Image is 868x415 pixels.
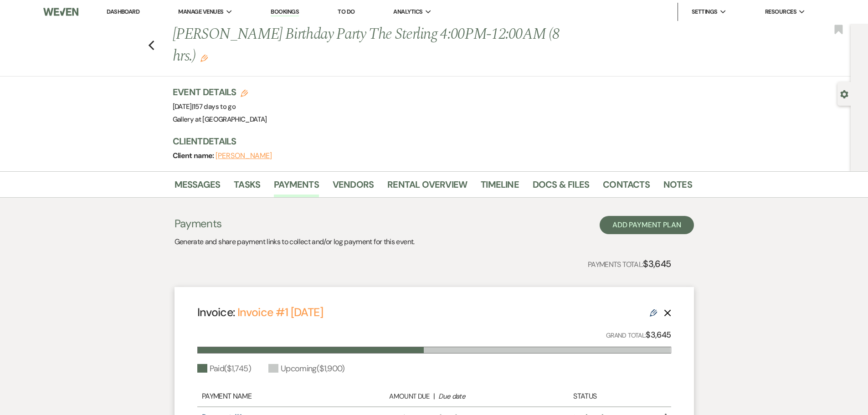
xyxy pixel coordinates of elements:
[197,363,251,375] div: Paid ( $1,745 )
[527,391,643,402] div: Status
[175,177,221,197] a: Messages
[173,115,267,124] span: Gallery at [GEOGRAPHIC_DATA]
[600,216,694,234] button: Add Payment Plan
[533,177,589,197] a: Docs & Files
[192,102,236,111] span: |
[274,177,319,197] a: Payments
[481,177,519,197] a: Timeline
[603,177,650,197] a: Contacts
[178,7,223,16] span: Manage Venues
[588,256,671,271] p: Payments Total:
[107,8,139,15] a: Dashboard
[234,177,260,197] a: Tasks
[692,7,718,16] span: Settings
[175,216,415,231] h3: Payments
[341,391,527,402] div: |
[202,391,341,402] div: Payment Name
[173,24,581,67] h1: [PERSON_NAME] Birthday Party The Sterling 4:00PM-12:00AM (8 hrs.)
[765,7,796,16] span: Resources
[173,86,267,98] h3: Event Details
[338,8,354,15] a: To Do
[173,135,683,148] h3: Client Details
[646,329,671,340] strong: $3,645
[271,8,299,16] a: Bookings
[333,177,374,197] a: Vendors
[606,328,671,342] p: Grand Total:
[237,305,323,320] a: Invoice #1 [DATE]
[387,177,467,197] a: Rental Overview
[840,89,848,98] button: Open lead details
[268,363,345,375] div: Upcoming ( $1,900 )
[346,391,430,402] div: Amount Due
[643,258,671,270] strong: $3,645
[197,304,323,320] h4: Invoice:
[216,152,272,159] button: [PERSON_NAME]
[175,236,415,248] p: Generate and share payment links to collect and/or log payment for this event.
[438,391,522,402] div: Due date
[173,151,216,160] span: Client name:
[173,102,236,111] span: [DATE]
[193,102,236,111] span: 157 days to go
[393,7,422,16] span: Analytics
[43,2,78,21] img: Weven Logo
[200,54,208,62] button: Edit
[663,177,692,197] a: Notes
